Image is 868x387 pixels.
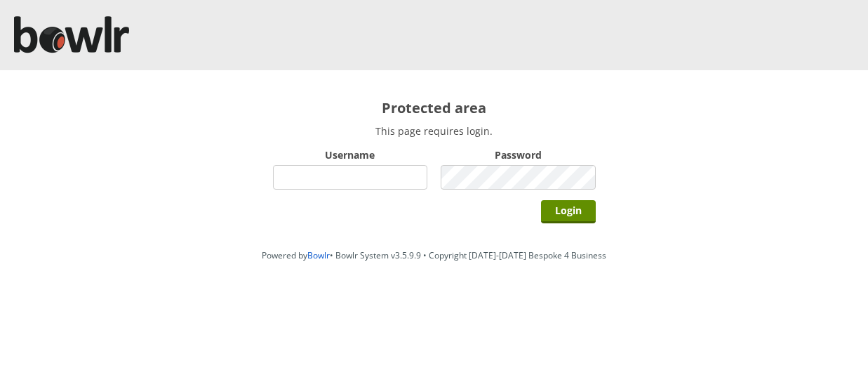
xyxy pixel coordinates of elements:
[307,249,330,261] a: Bowlr
[262,249,606,261] span: Powered by • Bowlr System v3.5.9.9 • Copyright [DATE]-[DATE] Bespoke 4 Business
[273,148,428,162] label: Username
[441,148,596,162] label: Password
[273,98,596,117] h2: Protected area
[273,124,596,138] p: This page requires login.
[541,200,596,223] input: Login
